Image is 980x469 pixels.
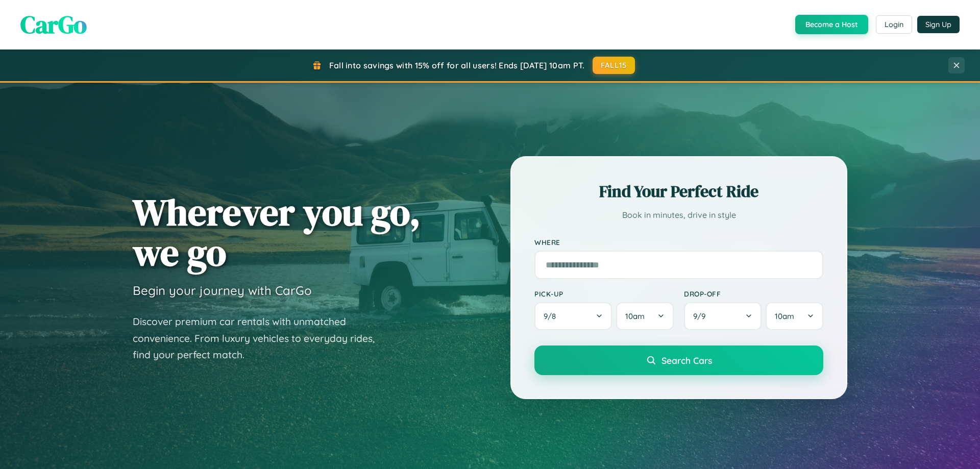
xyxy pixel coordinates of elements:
[534,180,823,203] h2: Find Your Perfect Ride
[693,311,710,321] span: 9 / 9
[661,355,712,366] span: Search Cars
[876,15,912,34] button: Login
[329,60,585,70] span: Fall into savings with 15% off for all users! Ends [DATE] 10am PT.
[534,238,823,246] label: Where
[917,16,960,33] button: Sign Up
[20,8,87,41] span: CarGo
[625,311,645,321] span: 10am
[775,311,794,321] span: 10am
[133,283,312,298] h3: Begin your journey with CarGo
[544,311,561,321] span: 9 / 8
[684,302,762,330] button: 9/9
[534,289,674,298] label: Pick-up
[684,289,823,298] label: Drop-off
[766,302,823,330] button: 10am
[593,57,635,74] button: FALL15
[133,192,421,273] h1: Wherever you go, we go
[133,313,388,363] p: Discover premium car rentals with unmatched convenience. From luxury vehicles to everyday rides, ...
[534,302,612,330] button: 9/8
[534,345,823,375] button: Search Cars
[795,15,868,34] button: Become a Host
[534,208,823,223] p: Book in minutes, drive in style
[616,302,674,330] button: 10am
